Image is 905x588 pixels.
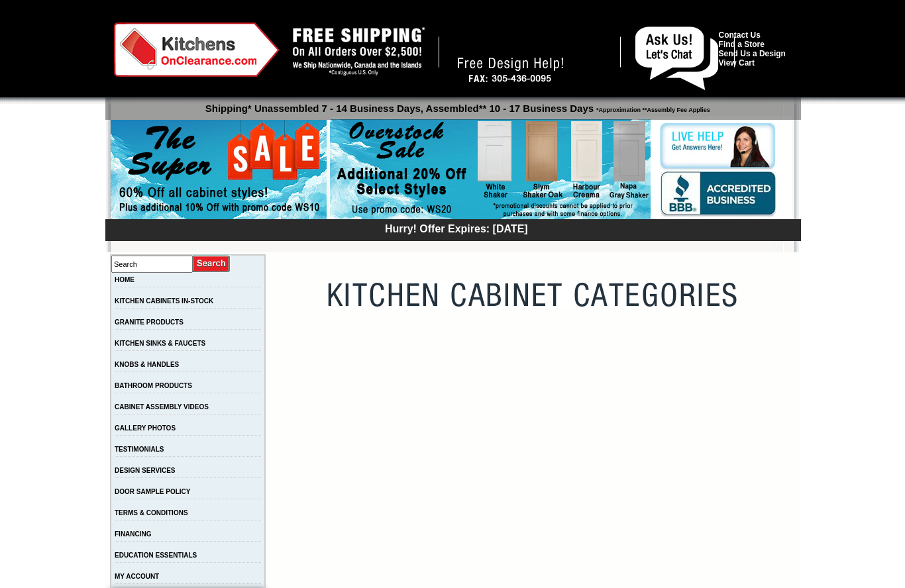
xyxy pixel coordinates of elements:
a: KNOBS & HANDLES [115,361,179,368]
a: DOOR SAMPLE POLICY [115,488,190,495]
a: DESIGN SERVICES [115,467,176,474]
input: Submit [193,255,231,273]
a: KITCHEN SINKS & FAUCETS [115,340,205,347]
a: Send Us a Design [719,49,786,58]
p: Shipping* Unassembled 7 - 14 Business Days, Assembled** 10 - 17 Business Days [112,97,801,114]
a: TERMS & CONDITIONS [115,509,188,516]
a: Contact Us [719,30,761,40]
a: TESTIMONIALS [115,446,164,453]
a: MY ACCOUNT [115,573,159,580]
a: EDUCATION ESSENTIALS [115,552,197,559]
a: BATHROOM PRODUCTS [115,382,192,389]
a: [PHONE_NUMBER] [447,36,605,56]
a: GALLERY PHOTOS [115,424,176,432]
a: KITCHEN CABINETS IN-STOCK [115,297,213,305]
a: View Cart [719,58,755,68]
span: *Approximation **Assembly Fee Applies [594,103,710,113]
a: FINANCING [115,530,152,538]
img: Kitchens on Clearance Logo [114,23,280,77]
a: HOME [115,276,134,283]
a: Find a Store [719,40,765,49]
a: CABINET ASSEMBLY VIDEOS [115,403,209,411]
div: Hurry! Offer Expires: [DATE] [112,221,801,235]
a: GRANITE PRODUCTS [115,318,184,326]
